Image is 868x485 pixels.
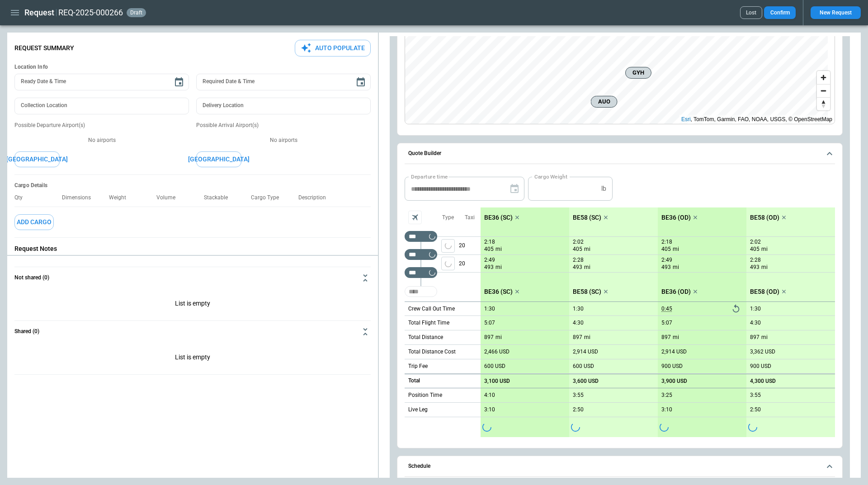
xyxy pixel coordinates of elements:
p: 3,362 USD [750,348,775,355]
p: No airports [14,137,189,144]
p: BE36 (SC) [484,288,513,296]
p: 493 [573,264,582,271]
p: BE36 (OD) [661,214,691,221]
p: BE36 (OD) [661,288,691,296]
p: 2:50 [573,406,584,413]
p: Qty [14,194,30,201]
p: 3,100 USD [484,378,510,385]
p: BE58 (OD) [750,214,779,221]
p: 1:30 [484,306,495,312]
button: Auto Populate [295,40,371,57]
p: 2:18 [661,239,672,245]
p: Taxi [465,214,475,221]
h6: Total [408,378,420,384]
p: mi [761,334,768,341]
p: mi [584,264,590,271]
h6: Quote Builder [408,151,441,156]
button: Quote Builder [405,143,835,164]
button: Zoom in [817,71,830,84]
p: 2,914 USD [661,348,687,355]
span: Type of sector [441,239,455,253]
p: 2,914 USD [573,348,598,355]
button: [GEOGRAPHIC_DATA] [196,151,241,167]
button: Reset [729,302,743,315]
div: Not shared (0) [14,343,371,374]
p: 2:02 [573,239,584,245]
p: 897 [573,334,582,341]
p: 4:30 [573,320,584,326]
p: Trip Fee [408,363,428,370]
div: Not found [405,231,437,242]
a: Esri [681,116,691,122]
button: Add Cargo [14,214,54,230]
p: Total Flight Time [408,319,449,327]
p: 3,900 USD [661,378,687,385]
p: 3:10 [484,406,495,413]
p: 405 [661,245,671,253]
span: GYH [629,68,647,77]
p: 900 USD [661,363,683,370]
p: 2:49 [484,257,495,264]
p: 405 [484,245,494,253]
button: left aligned [441,257,455,270]
p: 900 USD [750,363,771,370]
p: No airports [196,137,371,144]
p: 2:18 [484,239,495,245]
div: Too short [405,267,437,278]
p: 2:02 [750,239,761,245]
p: 4:10 [484,392,495,399]
button: Choose date [352,73,370,91]
p: 405 [750,245,759,253]
p: Stackable [204,194,235,201]
p: Total Distance Cost [408,348,456,356]
p: 5:07 [484,320,495,326]
p: Dimensions [62,194,98,201]
p: 20 [459,255,481,272]
button: New Request [811,6,861,19]
h6: Location Info [14,64,371,71]
span: Type of sector [441,257,455,270]
button: Reset bearing to north [817,97,830,110]
p: mi [584,334,590,341]
p: 2:28 [573,257,584,264]
div: Not shared (0) [14,289,371,320]
p: 2,466 USD [484,348,509,355]
p: 897 [484,334,494,341]
div: Too short [405,249,437,260]
div: Too short [405,286,437,297]
p: 4:30 [750,320,761,326]
p: 3:10 [661,406,672,413]
p: BE58 (SC) [573,288,601,296]
span: draft [128,9,144,16]
p: mi [673,245,679,253]
button: Not shared (0) [14,267,371,289]
p: 20 [459,237,481,254]
button: Zoom out [817,84,830,97]
p: 3:25 [661,392,672,399]
p: mi [761,245,768,253]
p: Description [298,194,333,201]
p: Crew Call Out Time [408,305,455,313]
p: 897 [750,334,759,341]
div: scrollable content [481,207,835,437]
p: mi [673,264,679,271]
div: , TomTom, Garmin, FAO, NOAA, USGS, © OpenStreetMap [681,115,832,124]
p: 4,300 USD [750,378,776,385]
p: 493 [484,264,494,271]
p: Position Time [408,391,442,399]
h6: Shared (0) [14,329,39,334]
span: AUO [595,97,613,106]
button: Choose date [170,73,188,91]
button: Confirm [764,6,796,19]
p: Cargo Type [251,194,286,201]
p: 3:55 [750,392,761,399]
p: mi [584,245,590,253]
p: 493 [661,264,671,271]
p: Possible Arrival Airport(s) [196,122,371,129]
p: mi [761,264,768,271]
p: 493 [750,264,759,271]
label: Departure time [411,173,448,180]
h6: Cargo Details [14,182,371,189]
p: 2:50 [750,406,761,413]
h6: Not shared (0) [14,275,49,281]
